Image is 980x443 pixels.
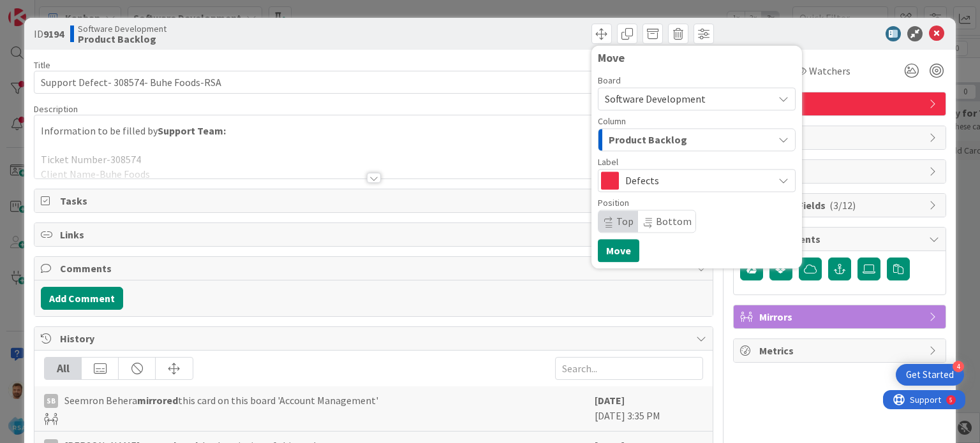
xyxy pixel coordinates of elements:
span: Support [27,2,58,17]
input: Search... [555,357,703,380]
span: Software Development [78,24,167,34]
label: Title [34,59,50,71]
div: 4 [953,361,964,372]
div: Move [598,52,796,64]
span: Software Development [605,92,706,105]
span: Label [598,157,618,166]
span: Column [598,117,626,126]
span: Board [598,76,621,85]
span: Defects [625,171,767,189]
b: Product Backlog [78,34,167,44]
button: Product Backlog [598,128,796,151]
span: Top [616,215,634,228]
div: SB [44,394,58,408]
div: Get Started [906,368,954,381]
span: Seemron Behera this card on this board 'Account Management' [64,393,378,408]
span: History [60,331,689,346]
span: Product Backlog [609,131,687,148]
span: Position [598,198,629,207]
span: Custom Fields [759,198,923,213]
span: Metrics [759,343,923,358]
input: type card name here... [34,71,713,94]
div: All [45,358,82,379]
button: Move [598,239,639,262]
span: Tasks [60,193,689,208]
div: [DATE] 3:35 PM [595,393,703,425]
button: Add Comment [41,287,123,310]
span: Description [34,103,78,115]
b: 9194 [43,27,64,40]
span: Dates [759,130,923,145]
span: Comments [60,261,689,276]
span: ( 3/12 ) [829,199,856,212]
span: Links [60,227,689,242]
b: mirrored [137,394,178,407]
b: [DATE] [595,394,625,407]
span: Attachments [759,231,923,247]
span: Block [759,164,923,179]
div: 5 [66,5,70,15]
span: Bottom [656,215,692,228]
span: Defects [759,96,923,112]
strong: Support Team: [158,124,226,137]
p: Information to be filled by [41,124,706,138]
span: ID [34,26,64,41]
span: Watchers [809,63,850,78]
div: Open Get Started checklist, remaining modules: 4 [896,364,964,386]
span: Mirrors [759,309,923,324]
